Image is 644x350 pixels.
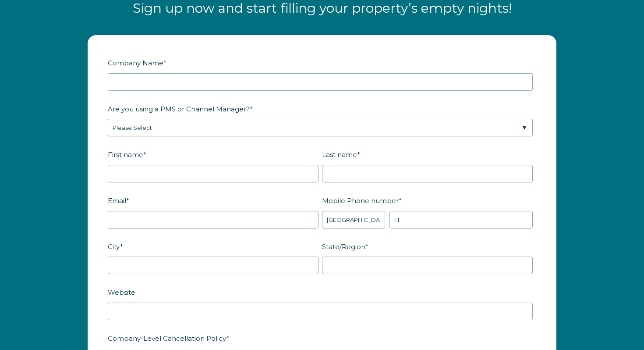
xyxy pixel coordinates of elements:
span: Email [108,194,126,207]
span: Last name [322,148,357,161]
span: First name [108,148,143,161]
span: Mobile Phone number [322,194,399,207]
span: City [108,240,120,254]
span: Company-Level Cancellation Policy [108,332,226,345]
span: Are you using a PMS or Channel Manager? [108,102,250,116]
span: Website [108,286,135,299]
span: Company Name [108,56,163,70]
span: State/Region [322,240,365,254]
